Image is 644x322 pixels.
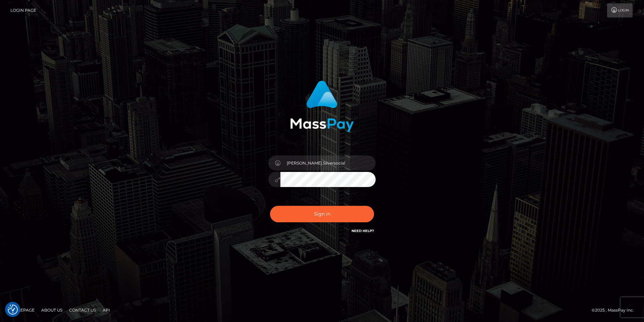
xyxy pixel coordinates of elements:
[100,305,113,315] a: API
[39,305,65,315] a: About Us
[280,155,376,171] input: Username...
[10,3,36,17] a: Login Page
[8,305,18,315] button: Consent Preferences
[290,81,354,132] img: MassPay Login
[352,229,374,233] a: Need Help?
[8,305,18,315] img: Revisit consent button
[592,307,639,314] div: © 2025 , MassPay Inc.
[7,305,37,315] a: Homepage
[66,305,99,315] a: Contact Us
[607,3,633,17] a: Login
[270,206,374,222] button: Sign in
